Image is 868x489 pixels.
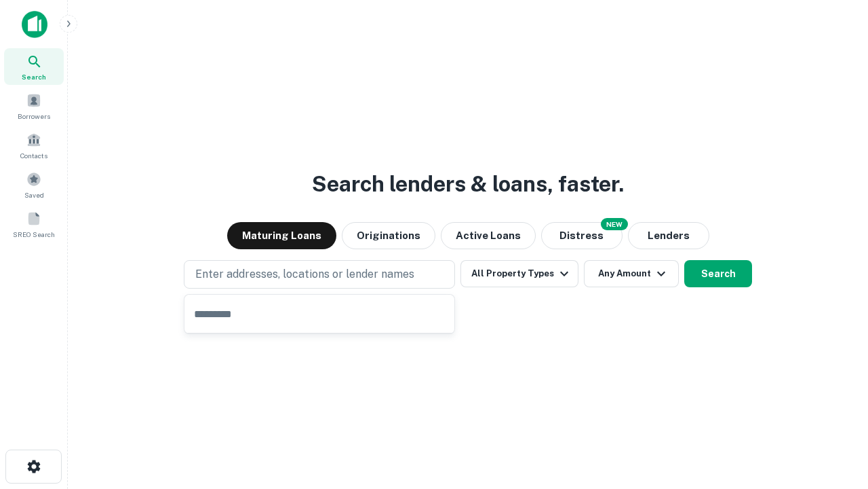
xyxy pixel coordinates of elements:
button: Any Amount [584,260,679,287]
button: Active Loans [441,222,536,249]
a: Search [4,48,64,85]
button: Originations [342,222,435,249]
button: Lenders [628,222,709,249]
span: Borrowers [18,111,50,122]
a: SREO Search [4,206,64,242]
iframe: Chat Widget [800,380,868,446]
img: capitalize-icon.png [22,11,47,38]
button: Search [684,260,752,287]
h3: Search lenders & loans, faster. [312,168,624,200]
span: Contacts [20,150,47,161]
span: Search [22,71,46,82]
button: Search distressed loans with lien and other non-mortgage details. [541,222,623,249]
a: Saved [4,166,64,203]
div: NEW [601,218,628,230]
a: Borrowers [4,88,64,124]
p: Enter addresses, locations or lender names [195,266,414,283]
button: Enter addresses, locations or lender names [184,260,455,289]
a: Contacts [4,127,64,164]
span: Saved [24,189,44,200]
span: SREO Search [13,229,55,240]
button: All Property Types [460,260,578,287]
button: Maturing Loans [227,222,336,249]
